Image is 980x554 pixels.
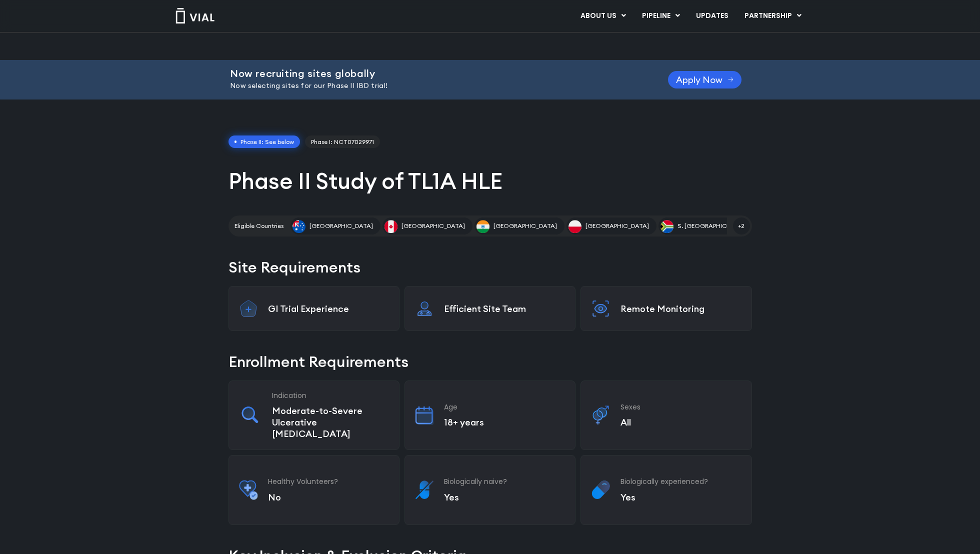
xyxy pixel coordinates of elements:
h2: Enrollment Requirements [228,351,752,372]
h1: Phase II Study of TL1A HLE [228,166,752,195]
span: [GEOGRAPHIC_DATA] [401,221,465,230]
span: Apply Now [676,76,722,83]
p: Efficient Site Team [444,303,565,314]
span: [GEOGRAPHIC_DATA] [309,221,373,230]
span: Phase II: See below [228,135,300,148]
img: Canada [384,220,397,233]
p: All [620,416,741,428]
a: PARTNERSHIPMenu Toggle [736,7,809,24]
img: Australia [292,220,305,233]
p: 18+ years [444,416,565,428]
span: [GEOGRAPHIC_DATA] [493,221,557,230]
a: PIPELINEMenu Toggle [634,7,687,24]
a: Phase I: NCT07029971 [305,135,380,148]
h3: Biologically experienced? [620,477,741,486]
h2: Now recruiting sites globally [230,68,643,79]
a: UPDATES [688,7,736,24]
h2: Eligible Countries [234,221,283,230]
p: Yes [444,491,565,503]
p: Yes [620,491,741,503]
p: GI Trial Experience [268,303,389,314]
h2: Site Requirements [228,256,752,278]
a: Apply Now [668,71,741,88]
span: +2 [733,217,750,234]
h3: Age [444,402,565,411]
span: [GEOGRAPHIC_DATA] [585,221,649,230]
p: Now selecting sites for our Phase II IBD trial! [230,80,643,91]
img: India [476,220,489,233]
p: Remote Monitoring [620,303,741,314]
img: Vial Logo [175,8,215,23]
a: ABOUT USMenu Toggle [572,7,633,24]
h3: Indication [272,391,389,400]
h3: Biologically naive? [444,477,565,486]
p: Moderate-to-Severe Ulcerative [MEDICAL_DATA] [272,405,389,439]
p: No [268,491,389,503]
span: S. [GEOGRAPHIC_DATA] [677,221,748,230]
h3: Healthy Volunteers? [268,477,389,486]
img: S. Africa [660,220,673,233]
h3: Sexes [620,402,741,411]
img: Poland [568,220,581,233]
